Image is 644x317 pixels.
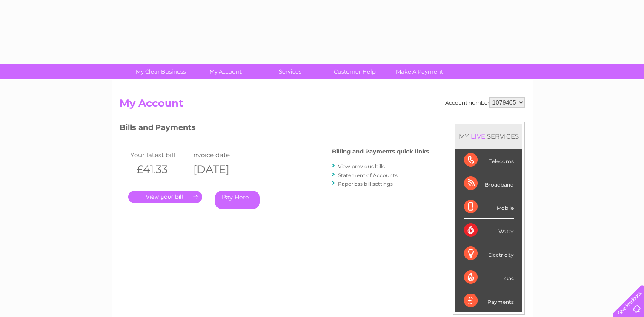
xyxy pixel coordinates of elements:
a: View previous bills [338,163,385,170]
a: Make A Payment [384,64,455,79]
div: Broadband [464,172,514,195]
a: My Clear Business [126,64,196,79]
div: MY SERVICES [455,124,522,148]
a: Paperless bill settings [338,181,393,187]
div: Mobile [464,195,514,219]
div: Gas [464,266,514,289]
a: Pay Here [215,191,260,209]
td: Your latest bill [128,149,189,161]
div: Electricity [464,242,514,266]
h3: Bills and Payments [120,122,429,136]
a: Services [255,64,325,79]
td: Invoice date [189,149,250,161]
a: . [128,191,202,203]
th: -£41.33 [128,161,189,178]
h4: Billing and Payments quick links [332,148,429,155]
th: [DATE] [189,161,250,178]
div: LIVE [469,132,487,140]
div: Payments [464,289,514,312]
a: Customer Help [320,64,390,79]
h2: My Account [120,97,525,113]
div: Water [464,219,514,242]
a: My Account [190,64,260,79]
div: Account number [445,97,525,108]
a: Statement of Accounts [338,172,398,178]
div: Telecoms [464,149,514,172]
